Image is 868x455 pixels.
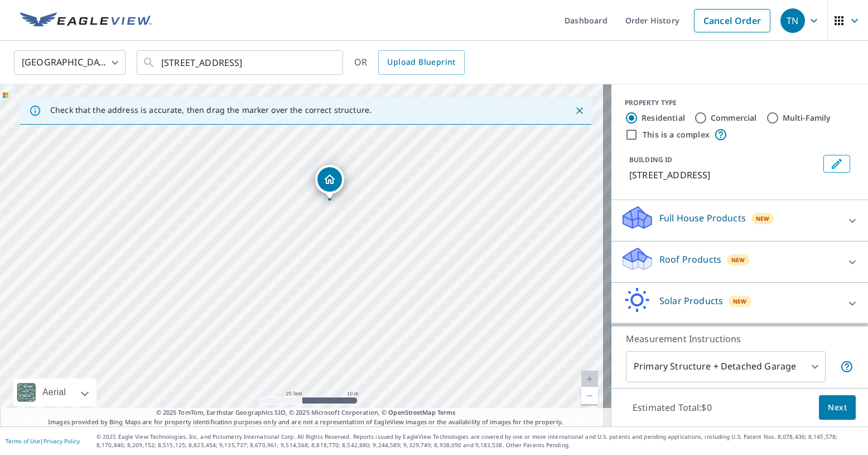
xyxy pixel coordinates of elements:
[315,165,344,200] div: Dropped pin, building 1, Residential property, 633 W Providence Ave Spokane, WA 99205
[731,255,745,264] span: New
[694,9,770,32] a: Cancel Order
[625,98,855,108] div: PROPERTY TYPE
[823,155,850,173] button: Edit building 1
[6,438,80,444] p: |
[50,105,372,115] p: Check that the address is accurate, then drag the marker over the correct structure.
[828,401,847,415] span: Next
[733,297,747,306] span: New
[161,47,320,78] input: Search by address or latitude-longitude
[629,155,672,164] p: BUILDING ID
[354,50,465,75] div: OR
[620,205,859,236] div: Full House ProductsNew
[840,360,853,373] span: Your report will include the primary structure and a detached garage if one exists.
[14,47,126,78] div: [GEOGRAPHIC_DATA]
[572,103,587,118] button: Close
[156,408,456,418] span: © 2025 TomTom, Earthstar Geographics SIO, © 2025 Microsoft Corporation, ©
[642,112,685,124] label: Residential
[581,387,598,404] a: Current Level 20, Zoom Out
[711,112,757,124] label: Commercial
[620,246,859,278] div: Roof ProductsNew
[378,50,464,75] a: Upload Blueprint
[659,294,723,307] p: Solar Products
[387,55,455,69] span: Upload Blueprint
[13,378,97,406] div: Aerial
[783,112,831,124] label: Multi-Family
[756,214,770,223] span: New
[643,129,710,140] label: This is a complex
[44,437,80,445] a: Privacy Policy
[626,332,853,345] p: Measurement Instructions
[626,351,826,382] div: Primary Structure + Detached Garage
[659,253,721,266] p: Roof Products
[629,168,819,182] p: [STREET_ADDRESS]
[780,8,805,33] div: TN
[20,12,152,29] img: EV Logo
[6,437,40,445] a: Terms of Use
[39,378,69,406] div: Aerial
[819,395,856,420] button: Next
[581,371,598,387] a: Current Level 20, Zoom In Disabled
[437,408,456,416] a: Terms
[624,395,721,420] p: Estimated Total: $0
[659,211,746,225] p: Full House Products
[388,408,435,416] a: OpenStreetMap
[620,287,859,319] div: Solar ProductsNew
[97,433,862,449] p: © 2025 Eagle View Technologies, Inc. and Pictometry International Corp. All Rights Reserved. Repo...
